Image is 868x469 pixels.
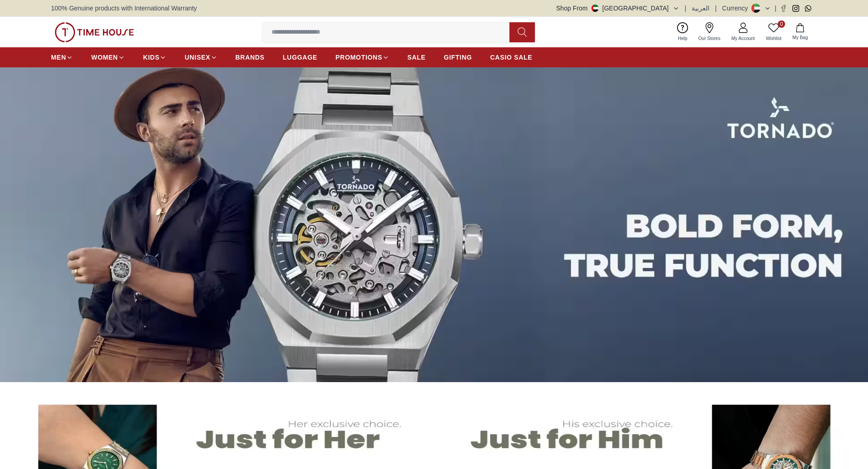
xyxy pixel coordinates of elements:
[407,53,426,62] span: SALE
[444,49,472,66] a: GIFTING
[444,53,472,62] span: GIFTING
[283,49,318,66] a: LUGGAGE
[185,49,217,66] a: UNISEX
[335,49,389,66] a: PROMOTIONS
[51,49,73,66] a: MEN
[775,4,776,13] span: |
[283,53,318,62] span: LUGGAGE
[715,4,717,13] span: |
[805,5,812,12] a: Whatsapp
[728,35,759,42] span: My Account
[792,5,799,12] a: Instagram
[236,53,265,62] span: BRANDS
[91,49,125,66] a: WOMEN
[760,20,787,44] a: 0Wishlist
[722,4,752,13] div: Currency
[490,53,533,62] span: CASIO SALE
[780,5,787,12] a: Facebook
[91,53,118,62] span: WOMEN
[490,49,533,66] a: CASIO SALE
[692,4,709,13] button: العربية
[335,53,382,62] span: PROMOTIONS
[693,20,726,44] a: Our Stores
[236,49,265,66] a: BRANDS
[51,53,66,62] span: MEN
[556,4,679,13] button: Shop From[GEOGRAPHIC_DATA]
[685,4,687,13] span: |
[51,4,197,13] span: 100% Genuine products with International Warranty
[591,5,599,12] img: United Arab Emirates
[407,49,426,66] a: SALE
[787,21,813,43] button: My Bag
[143,49,166,66] a: KIDS
[674,35,691,42] span: Help
[695,35,724,42] span: Our Stores
[789,34,812,41] span: My Bag
[762,35,785,42] span: Wishlist
[185,53,210,62] span: UNISEX
[673,20,693,44] a: Help
[55,22,134,42] img: ...
[143,53,159,62] span: KIDS
[778,20,785,28] span: 0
